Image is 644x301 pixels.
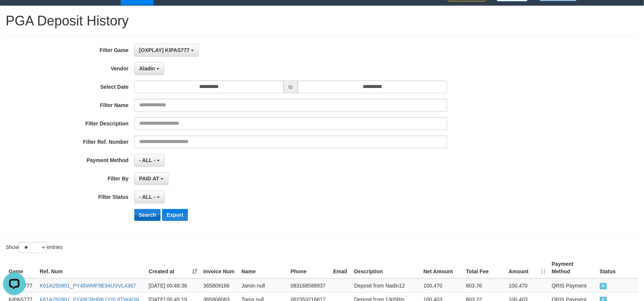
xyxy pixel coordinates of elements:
[6,13,638,28] h1: PGA Deposit History
[146,257,200,279] th: Created at: activate to sort column ascending
[6,242,63,253] label: Show entries
[288,257,330,279] th: Phone
[134,172,168,185] button: PAID AT
[288,279,330,293] td: 083168588937
[200,279,239,293] td: 365809166
[139,47,190,53] span: [OXPLAY] KIPAS777
[351,257,420,279] th: Description
[597,257,638,279] th: Status
[200,257,239,279] th: Invoice Num
[463,257,506,279] th: Total Fee
[600,283,607,289] span: PAID
[139,157,156,163] span: - ALL -
[420,279,463,293] td: 100,470
[134,154,165,167] button: - ALL -
[330,257,351,279] th: Email
[139,194,156,200] span: - ALL -
[549,279,597,293] td: QRIS Payment
[37,257,146,279] th: Ref. Num
[351,279,420,293] td: Deposit from Nadin12
[19,242,47,253] select: Showentries
[284,80,298,93] span: to
[146,279,200,293] td: [DATE] 00:48:36
[239,257,288,279] th: Name
[6,257,37,279] th: Game
[139,66,155,72] span: Aladin
[162,209,188,221] button: Export
[134,191,165,203] button: - ALL -
[134,44,199,57] button: [OXPLAY] KIPAS777
[139,176,159,182] span: PAID AT
[506,257,549,279] th: Amount: activate to sort column ascending
[3,3,26,25] button: Open LiveChat chat widget
[134,62,165,75] button: Aladin
[506,279,549,293] td: 100,470
[40,283,136,289] a: K61A250901_PY48WMF9E94UVVL4367
[420,257,463,279] th: Net Amount
[463,279,506,293] td: 803.76
[239,279,288,293] td: Jamin null
[134,209,161,221] button: Search
[549,257,597,279] th: Payment Method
